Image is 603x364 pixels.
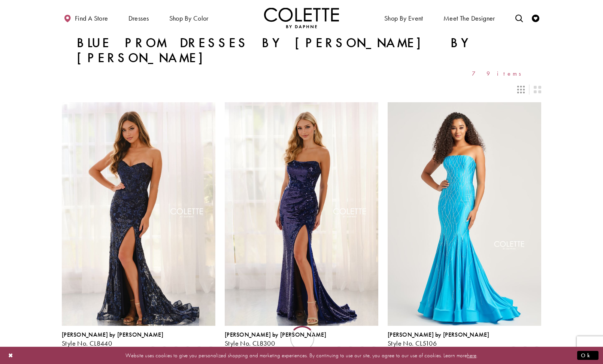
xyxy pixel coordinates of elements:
[443,15,495,22] span: Meet the designer
[577,351,599,360] button: Submit Dialog
[472,70,526,77] span: 79 items
[62,102,215,325] a: Visit Colette by Daphne Style No. CL8440 Page
[530,7,541,28] a: Check Wishlist
[4,349,17,362] button: Close Dialog
[264,7,339,28] a: Visit Home Page
[169,15,209,22] span: Shop by color
[388,339,437,348] span: Style No. CL5106
[225,331,326,347] div: Colette by Daphne Style No. CL8300
[62,339,112,348] span: Style No. CL8440
[384,15,423,22] span: Shop By Event
[534,86,541,93] span: Switch layout to 2 columns
[62,7,110,28] a: Find a store
[467,351,476,359] a: here
[127,7,151,28] span: Dresses
[388,331,489,339] span: [PERSON_NAME] by [PERSON_NAME]
[167,7,210,28] span: Shop by color
[62,331,163,339] span: [PERSON_NAME] by [PERSON_NAME]
[442,7,497,28] a: Meet the designer
[225,102,378,325] a: Visit Colette by Daphne Style No. CL8300 Page
[77,36,526,66] h1: Blue Prom Dresses by [PERSON_NAME] by [PERSON_NAME]
[225,331,326,339] span: [PERSON_NAME] by [PERSON_NAME]
[388,102,541,325] a: Visit Colette by Daphne Style No. CL5106 Page
[225,339,275,348] span: Style No. CL8300
[57,81,546,98] div: Layout Controls
[382,7,425,28] span: Shop By Event
[75,15,108,22] span: Find a store
[388,331,489,347] div: Colette by Daphne Style No. CL5106
[513,7,525,28] a: Toggle search
[54,350,549,360] p: Website uses cookies to give you personalized shopping and marketing experiences. By continuing t...
[62,331,163,347] div: Colette by Daphne Style No. CL8440
[128,15,149,22] span: Dresses
[264,7,339,28] img: Colette by Daphne
[517,86,525,93] span: Switch layout to 3 columns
